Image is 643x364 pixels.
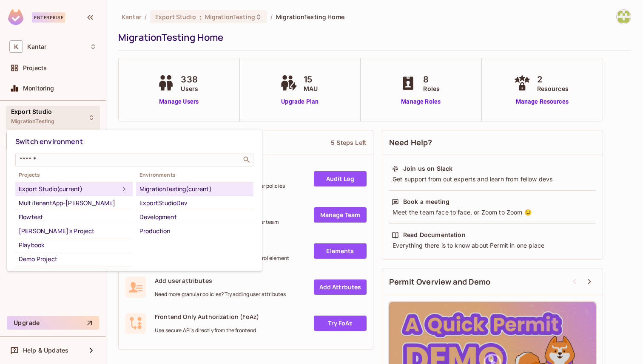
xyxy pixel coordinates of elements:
div: Export Studio (current) [19,184,119,194]
span: Switch environment [15,137,83,146]
div: ExportStudioDev [139,198,250,208]
div: [PERSON_NAME]'s Project [19,226,129,236]
div: Playbook [19,240,129,250]
div: MigrationTesting (current) [139,184,250,194]
div: Development [139,212,250,222]
span: Environments [136,172,253,178]
span: Projects [15,172,133,178]
div: Flowtest [19,212,129,222]
div: MultiTenantApp-[PERSON_NAME] [19,198,129,208]
div: Production [139,226,250,236]
div: Demo Project [19,254,129,264]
